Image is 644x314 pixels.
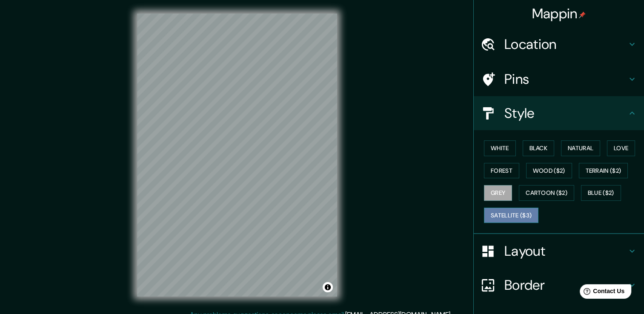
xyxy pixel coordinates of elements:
h4: Layout [504,243,627,260]
div: Layout [474,234,644,268]
button: Forest [484,163,519,179]
div: Border [474,268,644,302]
button: Natural [561,140,600,156]
button: Cartoon ($2) [519,185,574,201]
button: Grey [484,185,512,201]
div: Location [474,27,644,61]
button: Love [607,140,635,156]
button: White [484,140,516,156]
h4: Location [504,36,627,53]
button: Terrain ($2) [579,163,628,179]
button: Blue ($2) [581,185,621,201]
iframe: Help widget launcher [568,281,635,305]
button: Toggle attribution [323,282,333,292]
button: Wood ($2) [526,163,572,179]
div: Style [474,96,644,130]
div: Pins [474,62,644,96]
h4: Border [504,277,627,294]
h4: Mappin [532,5,586,22]
button: Satellite ($3) [484,208,538,223]
button: Black [523,140,555,156]
h4: Pins [504,71,627,88]
h4: Style [504,105,627,122]
img: pin-icon.png [579,11,586,18]
canvas: Map [137,14,337,297]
